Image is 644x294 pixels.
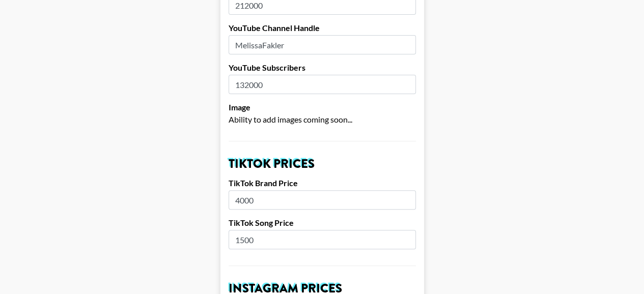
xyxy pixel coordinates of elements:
label: TikTok Brand Price [229,178,416,188]
label: TikTok Song Price [229,218,416,228]
label: YouTube Subscribers [229,63,416,73]
label: Image [229,102,416,112]
h2: TikTok Prices [229,158,416,170]
span: Ability to add images coming soon... [229,114,352,124]
label: YouTube Channel Handle [229,23,416,33]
